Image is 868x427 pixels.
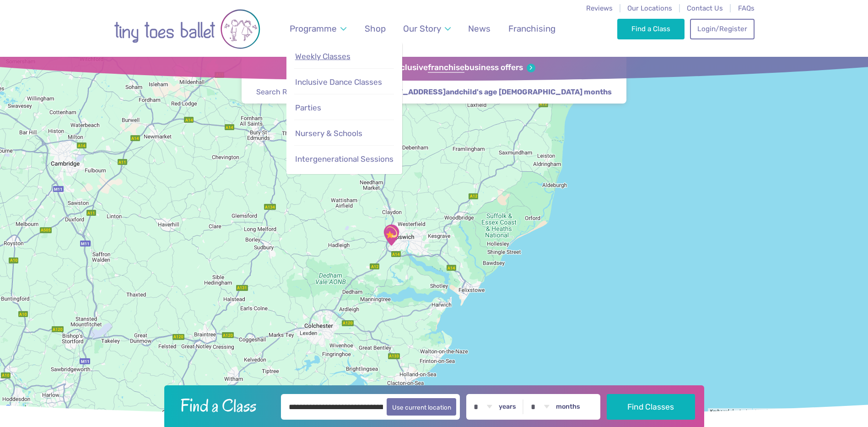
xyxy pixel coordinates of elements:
a: Our Story [399,18,455,39]
span: Inclusive Dance Classes [295,77,382,87]
span: News [468,23,491,34]
span: Programme [290,23,337,34]
a: Reviews [586,4,613,12]
a: Shop [360,18,390,39]
span: Weekly Classes [295,52,350,61]
a: Franchising [504,18,560,39]
span: Our Story [403,23,441,34]
span: Franchising [508,23,555,34]
a: Nursery & Schools [294,124,394,143]
a: Sign up for our exclusivefranchisebusiness offers [333,63,535,73]
a: FAQs [738,4,755,12]
span: Intergenerational Sessions [295,154,394,164]
strong: franchise [428,63,464,73]
span: Parties [295,103,321,112]
a: Login/Register [690,19,754,39]
a: Inclusive Dance Classes [294,72,394,92]
a: Intergenerational Sessions [294,149,394,169]
button: Find Classes [607,394,695,420]
strong: and [309,88,612,96]
img: tiny toes ballet [114,6,260,52]
a: Contact Us [687,4,723,12]
span: Nursery & Schools [295,129,362,138]
h2: Find a Class [173,394,275,417]
a: Parties [294,98,394,118]
a: Weekly Classes [294,47,394,66]
div: Pinewood community hall, Ipswich, IP8 … [380,224,403,246]
a: Our Locations [627,4,672,12]
span: child's age [DEMOGRAPHIC_DATA] months [459,87,612,97]
a: Find a Class [617,19,685,39]
a: Programme [285,18,350,39]
label: months [556,403,580,411]
a: News [464,18,495,39]
span: Shop [365,23,386,34]
a: Open this area in Google Maps (opens a new window) [2,403,32,415]
button: Use current location [387,398,457,416]
label: years [499,403,516,411]
img: Google [2,403,32,415]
